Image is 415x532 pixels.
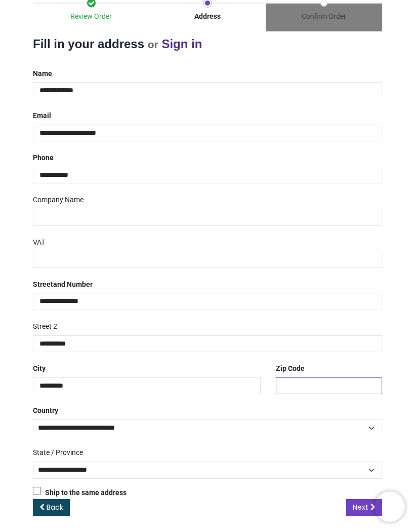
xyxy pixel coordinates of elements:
label: Company Name [33,192,84,209]
span: and Number [53,280,93,288]
span: Fill in your address [33,37,144,51]
label: Name [33,65,52,83]
label: City [33,360,46,377]
span: Next [353,502,368,512]
label: Zip Code [276,360,305,377]
label: Ship to the same address [33,487,127,498]
label: Street [33,276,93,293]
div: Review Order [33,12,149,22]
div: Address [149,12,266,22]
label: Email [33,107,51,125]
label: Street 2 [33,318,57,335]
div: Confirm Order [266,12,382,22]
a: Sign in [161,37,202,51]
label: Country [33,402,58,420]
a: Next [346,499,382,516]
span: Back [47,502,63,512]
small: or [148,39,158,50]
a: Back [33,499,70,516]
iframe: Brevo live chat [375,491,405,522]
label: VAT [33,234,45,251]
label: State / Province [33,444,83,462]
label: Phone [33,149,54,167]
input: Ship to the same address [33,487,41,495]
